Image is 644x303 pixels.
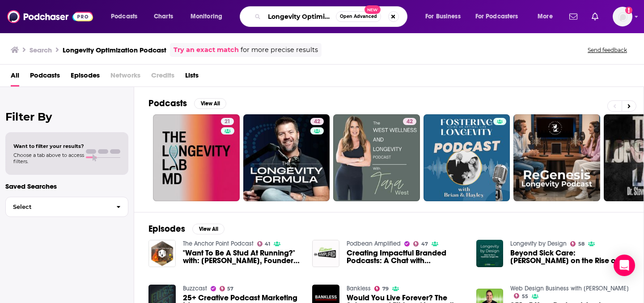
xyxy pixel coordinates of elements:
a: Try an exact match [174,45,239,55]
span: Want to filter your results? [13,143,84,149]
span: Charts [154,10,173,23]
div: Search podcasts, credits, & more... [248,6,416,27]
button: open menu [531,9,564,24]
a: Bankless [347,285,371,292]
input: Search podcasts, credits, & more... [264,9,336,24]
span: Beyond Sick Care: [PERSON_NAME] on the Rise of Longevity Medicine [510,249,629,264]
span: More [538,10,553,23]
a: 21 [153,114,240,201]
a: 21 [221,118,234,125]
h2: Podcasts [148,98,187,109]
a: 42 [403,118,416,125]
span: for more precise results [241,45,318,55]
h3: Longevity Optimization Podcast [63,46,166,54]
button: open menu [184,9,234,24]
a: 42 [243,114,330,201]
button: Select [5,197,128,217]
img: Creating Impactful Branded Podcasts: A Chat with Marcus Engel [312,240,339,267]
a: Show notifications dropdown [588,9,602,24]
span: Open Advanced [340,14,377,19]
a: 41 [257,241,271,247]
a: 58 [570,241,585,247]
a: Longevity by Design [510,240,567,247]
a: Beyond Sick Care: Evelyne Bischof on the Rise of Longevity Medicine [510,249,629,264]
a: 79 [374,286,389,291]
a: Buzzcast [183,285,207,292]
a: The Anchor Point Podcast [183,240,254,247]
span: Logged in as AutumnKatie [613,7,632,26]
span: Creating Impactful Branded Podcasts: A Chat with [PERSON_NAME] [347,249,466,264]
a: All [11,68,19,87]
a: 55 [514,293,528,299]
a: 42 [310,118,324,125]
span: 47 [421,242,428,246]
img: "Want To Be A Stud At Running?" with: Lucas Garrett, Founder of Landsharks Running Company [148,240,176,267]
a: Web Design Business with Josh Hall [510,285,629,292]
a: Charts [148,9,178,24]
button: Show profile menu [613,7,632,26]
img: Podchaser - Follow, Share and Rate Podcasts [7,8,93,25]
a: Show notifications dropdown [566,9,581,24]
a: "Want To Be A Stud At Running?" with: Lucas Garrett, Founder of Landsharks Running Company [183,249,302,264]
span: 79 [382,287,389,291]
svg: Add a profile image [625,7,632,14]
a: Episodes [71,68,100,87]
span: 41 [265,242,270,246]
span: Networks [110,68,140,87]
span: 21 [225,117,230,126]
a: PodcastsView All [148,98,226,109]
span: For Business [425,10,461,23]
a: Podbean Amplified [347,240,401,247]
span: 55 [522,294,528,299]
a: Creating Impactful Branded Podcasts: A Chat with Marcus Engel [347,249,466,264]
span: New [364,5,381,14]
img: User Profile [613,7,632,26]
h3: Search [30,46,52,54]
h2: Filter By [5,110,128,123]
button: View All [194,98,226,109]
button: Open AdvancedNew [336,11,381,22]
img: Beyond Sick Care: Evelyne Bischof on the Rise of Longevity Medicine [476,240,504,267]
div: Open Intercom Messenger [614,255,635,276]
span: Monitoring [191,10,222,23]
a: Lists [185,68,199,87]
span: Credits [151,68,174,87]
button: open menu [470,9,531,24]
span: 42 [407,117,413,126]
a: EpisodesView All [148,223,225,234]
span: "Want To Be A Stud At Running?" with: [PERSON_NAME], Founder of Landsharks Running Company [183,249,302,264]
a: 47 [413,241,428,247]
span: 42 [314,117,320,126]
button: open menu [105,9,149,24]
h2: Episodes [148,223,185,234]
button: open menu [419,9,472,24]
a: Podcasts [30,68,60,87]
button: View All [192,224,225,234]
button: Send feedback [585,46,630,54]
p: Saved Searches [5,182,128,190]
a: 57 [220,286,234,291]
span: Select [6,204,109,210]
span: For Podcasters [475,10,518,23]
span: Choose a tab above to access filters. [13,152,84,164]
span: Podcasts [111,10,137,23]
span: 57 [227,287,233,291]
span: 58 [578,242,585,246]
a: 42 [333,114,420,201]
